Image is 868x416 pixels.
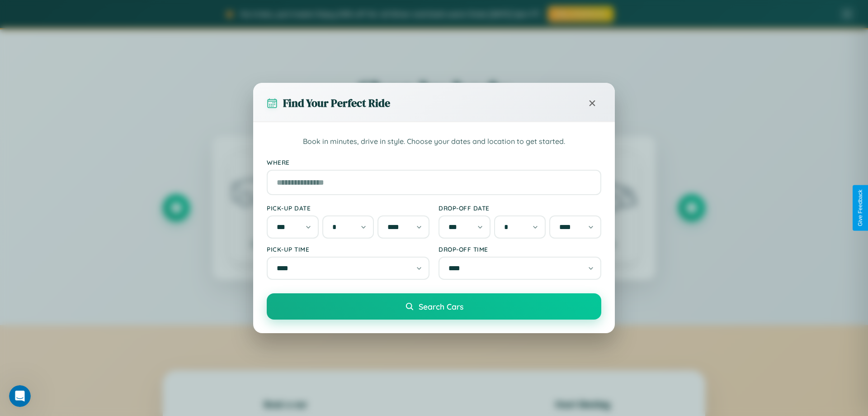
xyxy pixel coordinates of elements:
[267,158,601,166] label: Where
[267,245,429,253] label: Pick-up Time
[439,245,601,253] label: Drop-off Time
[267,293,601,320] button: Search Cars
[419,301,463,311] span: Search Cars
[439,204,601,212] label: Drop-off Date
[267,136,601,148] p: Book in minutes, drive in style. Choose your dates and location to get started.
[267,204,429,212] label: Pick-up Date
[283,96,390,110] h3: Find Your Perfect Ride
